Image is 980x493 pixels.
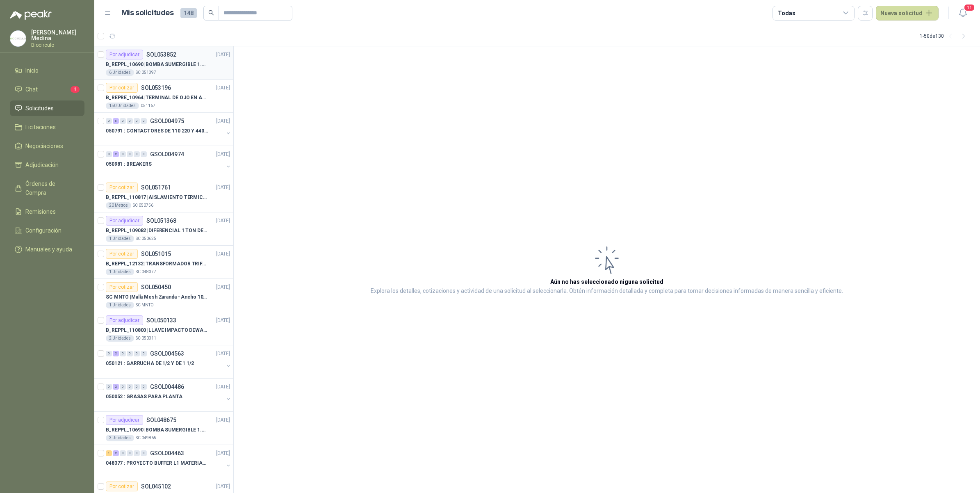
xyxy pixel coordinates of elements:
[106,384,112,390] div: 0
[136,435,156,441] p: SC 049865
[10,100,84,116] a: Solicitudes
[371,286,843,296] p: Explora los detalles, cotizaciones y actividad de una solicitud al seleccionarla. Obtén informaci...
[150,151,184,157] p: GSOL004974
[106,235,134,242] div: 1 Unidades
[208,10,214,16] span: search
[216,450,230,457] p: [DATE]
[141,484,171,489] p: SOL045102
[25,226,62,235] span: Configuración
[216,383,230,391] p: [DATE]
[106,194,208,201] p: B_REPPL_110817 | AISLAMIENTO TERMICO PARA TUBERIA DE 8"
[216,51,230,59] p: [DATE]
[106,127,208,135] p: 050791 : CONTACTORES DE 110 220 Y 440 V
[146,52,176,57] p: SOL053852
[106,227,208,235] p: B_REPPL_109082 | DIFERENCIAL 1 TON DE 6 MTS CADENA 220V BISONTE
[25,123,56,132] span: Licitaciones
[141,251,171,257] p: SOL051015
[127,450,133,456] div: 0
[106,249,138,259] div: Por cotizar
[141,85,171,91] p: SOL053196
[113,384,119,390] div: 2
[94,46,233,80] a: Por adjudicarSOL053852[DATE] B_REPPL_10690 |BOMBA SUMERGIBLE 1.5 HP PEDROYO110 VOLTIOS6 UnidadesS...
[106,151,112,157] div: 0
[106,61,208,68] p: B_REPPL_10690 | BOMBA SUMERGIBLE 1.5 HP PEDROYO110 VOLTIOS
[10,242,84,257] a: Manuales y ayuda
[141,351,147,356] div: 0
[106,326,208,334] p: B_REPPL_110800 | LLAVE IMPACTO DEWALT 1/2" 20VMAXDE ALTO TORQUE REF-DCF900P2-
[134,450,140,456] div: 0
[106,335,134,342] div: 2 Unidades
[94,212,233,246] a: Por adjudicarSOL051368[DATE] B_REPPL_109082 |DIFERENCIAL 1 TON DE 6 MTS CADENA 220V BISONTE1 Unid...
[113,351,119,356] div: 2
[955,6,970,21] button: 11
[106,426,208,434] p: B_REPPL_10690 | BOMBA SUMERGIBLE 1.5 HP PEDROYO110 VOLTIOS
[778,9,795,18] div: Todas
[136,235,156,242] p: SC 050625
[113,450,119,456] div: 2
[106,459,208,467] p: 048377 : PROYECTO BUFFER L1 MATERIALES ELECTRICOS
[94,179,233,212] a: Por cotizarSOL051761[DATE] B_REPPL_110817 |AISLAMIENTO TERMICO PARA TUBERIA DE 8"20 MetrosSC 050756
[134,351,140,356] div: 0
[120,151,126,157] div: 0
[216,184,230,192] p: [DATE]
[141,450,147,456] div: 0
[920,30,970,43] div: 1 - 50 de 130
[141,103,155,109] p: 051167
[10,138,84,154] a: Negociaciones
[127,384,133,390] div: 0
[216,151,230,158] p: [DATE]
[216,250,230,258] p: [DATE]
[106,160,152,168] p: 050981 : BREAKERS
[10,82,84,97] a: Chat1
[106,360,194,367] p: 050121 : GARRUCHA DE 1/2 Y DE 1 1/2
[25,142,63,151] span: Negociaciones
[134,384,140,390] div: 0
[150,118,184,124] p: GSOL004975
[141,151,147,157] div: 0
[106,315,143,325] div: Por adjudicar
[31,30,84,41] p: [PERSON_NAME] Medina
[106,216,143,226] div: Por adjudicar
[106,202,131,209] div: 20 Metros
[94,412,233,445] a: Por adjudicarSOL048675[DATE] B_REPPL_10690 |BOMBA SUMERGIBLE 1.5 HP PEDROYO110 VOLTIOS3 UnidadesS...
[127,118,133,124] div: 0
[216,317,230,324] p: [DATE]
[10,204,84,219] a: Remisiones
[106,269,134,275] div: 1 Unidades
[216,217,230,225] p: [DATE]
[106,103,139,109] div: 150 Unidades
[106,183,138,192] div: Por cotizar
[106,282,138,292] div: Por cotizar
[180,8,197,18] span: 148
[106,116,232,142] a: 0 5 0 0 0 0 GSOL004975[DATE] 050791 : CONTACTORES DE 110 220 Y 440 V
[106,118,112,124] div: 0
[25,104,54,113] span: Solicitudes
[106,302,134,308] div: 1 Unidades
[106,448,232,475] a: 1 2 0 0 0 0 GSOL004463[DATE] 048377 : PROYECTO BUFFER L1 MATERIALES ELECTRICOS
[150,351,184,356] p: GSOL004563
[10,176,84,201] a: Órdenes de Compra
[550,277,663,286] h3: Aún no has seleccionado niguna solicitud
[94,279,233,312] a: Por cotizarSOL050450[DATE] SC MNTO |Malla Mesh Zaranda - Ancho 1000mm x Largo 2500mm / Abertura d...
[136,269,156,275] p: SC 048377
[106,482,138,491] div: Por cotizar
[106,293,208,301] p: SC MNTO | Malla Mesh Zaranda - Ancho 1000mm x Largo 2500mm / Abertura de 10mm
[25,207,56,216] span: Remisiones
[71,86,80,93] span: 1
[136,302,154,308] p: SC MNTO
[106,415,143,425] div: Por adjudicar
[106,393,182,401] p: 050052 : GRASAS PARA PLANTA
[106,260,208,268] p: B_REPPL_12132 | TRANSFORMADOR TRIFASICO DE 440V A 220V SALIDA 5AMP
[120,450,126,456] div: 0
[113,151,119,157] div: 2
[94,80,233,113] a: Por cotizarSOL053196[DATE] B_REPRE_10964 |TERMINAL DE OJO EN ACERO INOX ALTA EMPERATURA150 Unidad...
[216,483,230,491] p: [DATE]
[10,223,84,238] a: Configuración
[134,118,140,124] div: 0
[133,202,153,209] p: SC 050756
[106,50,143,59] div: Por adjudicar
[94,246,233,279] a: Por cotizarSOL051015[DATE] B_REPPL_12132 |TRANSFORMADOR TRIFASICO DE 440V A 220V SALIDA 5AMP1 Uni...
[106,94,208,102] p: B_REPRE_10964 | TERMINAL DE OJO EN ACERO INOX ALTA EMPERATURA
[136,335,156,342] p: SC 050311
[216,283,230,291] p: [DATE]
